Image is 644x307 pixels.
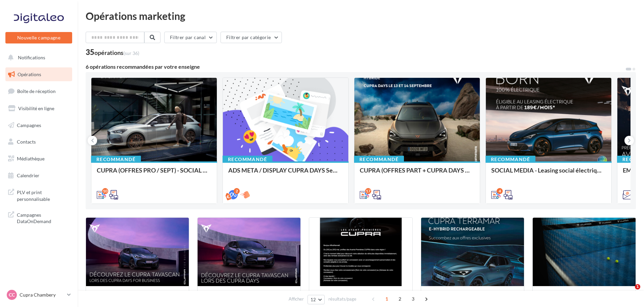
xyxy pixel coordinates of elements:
div: 10 [102,188,108,194]
button: Filtrer par catégorie [221,32,282,43]
a: PLV et print personnalisable [4,185,74,205]
span: Visibilité en ligne [18,105,54,111]
a: Campagnes DataOnDemand [4,208,74,227]
span: PLV et print personnalisable [17,188,69,202]
div: 6 opérations recommandées par votre enseigne [86,64,625,69]
span: Campagnes DataOnDemand [17,210,69,225]
button: 12 [308,295,325,304]
span: Calendrier [17,173,39,178]
div: Recommandé [486,156,535,163]
div: SOCIAL MEDIA - Leasing social électrique - CUPRA Born [491,167,606,180]
a: Visibilité en ligne [4,101,74,116]
a: Médiathèque [4,152,74,166]
span: CC [9,291,15,298]
a: Boîte de réception [4,84,74,98]
div: 35 [86,49,139,56]
a: Campagnes [4,118,74,132]
a: Opérations [4,67,74,82]
div: Recommandé [91,156,141,163]
div: opérations [94,50,139,56]
div: 17 [365,188,371,194]
p: Cupra Chambery [20,291,64,298]
span: Boîte de réception [17,88,56,94]
iframe: Intercom live chat [621,284,637,300]
a: Calendrier [4,168,74,183]
button: Notifications [4,51,71,65]
span: 3 [408,294,418,304]
a: CC Cupra Chambery [5,288,72,301]
button: Nouvelle campagne [5,32,72,43]
button: Filtrer par canal [164,32,217,43]
span: Campagnes [17,122,41,128]
span: 12 [311,297,316,302]
span: 2 [394,294,405,304]
span: Afficher [289,296,304,302]
div: Opérations marketing [86,11,636,21]
div: ADS META / DISPLAY CUPRA DAYS Septembre 2025 [228,167,343,180]
span: Contacts [17,139,36,145]
span: Médiathèque [17,156,45,161]
div: Recommandé [354,156,404,163]
span: Notifications [18,55,45,60]
a: Contacts [4,135,74,149]
div: 4 [497,188,503,194]
span: (sur 36) [123,50,139,56]
div: CUPRA (OFFRES PART + CUPRA DAYS / SEPT) - SOCIAL MEDIA [360,167,474,180]
span: 1 [381,294,392,304]
div: 2 [234,188,240,194]
span: Opérations [18,71,41,77]
span: résultats/page [328,296,356,302]
div: Recommandé [223,156,272,163]
div: CUPRA (OFFRES PRO / SEPT) - SOCIAL MEDIA [97,167,211,180]
span: 1 [635,284,640,289]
